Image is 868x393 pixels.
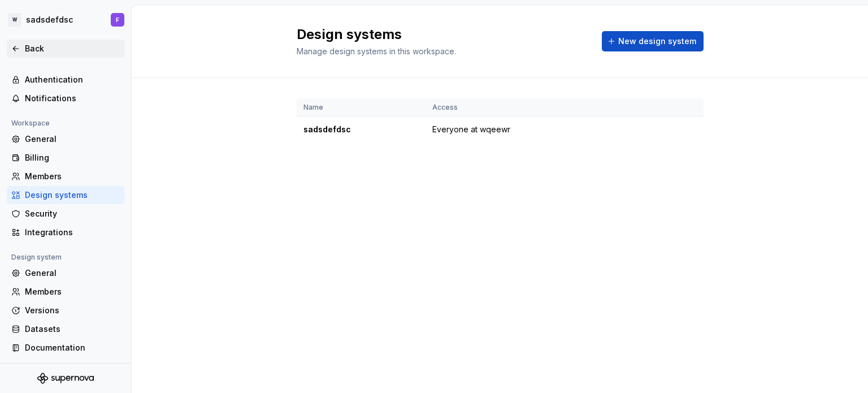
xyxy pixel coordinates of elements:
div: sadsdefdsc [26,14,73,25]
th: Access [426,98,594,117]
div: Datasets [25,323,120,335]
button: WsadsdefdscF [2,7,129,32]
a: Billing [7,149,124,167]
div: sadsdefdsc [303,124,419,135]
div: Workspace [7,116,54,130]
h2: Design systems [297,25,588,44]
div: Notifications [25,93,120,104]
span: Everyone at wqeewr [432,124,510,135]
a: Authentication [7,71,124,89]
div: F [116,15,119,24]
a: General [7,264,124,282]
div: W [8,13,21,27]
div: General [25,133,120,145]
svg: Supernova Logo [37,373,94,384]
div: Security [25,208,120,219]
div: Versions [25,305,120,316]
div: Members [25,286,120,297]
a: Design systems [7,186,124,204]
a: Integrations [7,223,124,241]
a: Members [7,167,124,185]
span: New design system [618,36,696,47]
a: Notifications [7,89,124,107]
div: Documentation [25,342,120,353]
button: New design system [602,31,704,51]
a: Members [7,283,124,301]
div: Back [25,43,120,54]
div: Authentication [25,74,120,85]
div: Design system [7,251,66,264]
span: Manage design systems in this workspace. [297,46,456,56]
div: Integrations [25,227,120,238]
div: General [25,267,120,279]
div: Design systems [25,189,120,201]
a: Documentation [7,339,124,357]
a: Back [7,40,124,58]
a: Security [7,205,124,223]
a: General [7,130,124,148]
div: Billing [25,152,120,163]
div: Members [25,171,120,182]
a: Versions [7,301,124,319]
th: Name [297,98,426,117]
a: Datasets [7,320,124,338]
